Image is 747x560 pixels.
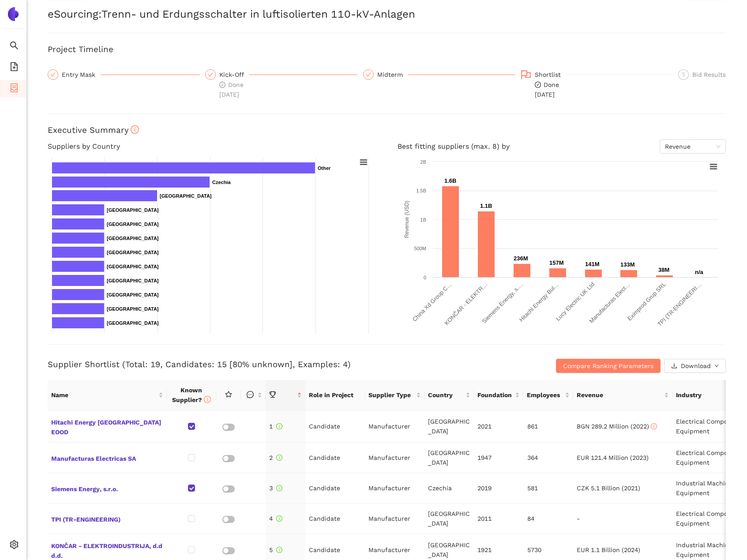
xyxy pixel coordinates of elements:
span: Employees [527,390,563,400]
text: 1B [420,217,426,222]
text: [GEOGRAPHIC_DATA] [107,236,159,241]
span: 5 [269,546,282,553]
span: down [714,364,719,369]
text: Eximprod Grup SRL [626,281,667,322]
span: Done [DATE] [219,81,244,98]
span: Bid Results [692,71,726,78]
td: 2019 [474,473,523,504]
text: Lucy Electric UK Ltd [554,281,595,322]
th: this column is sortable [241,380,266,410]
span: info-circle [131,125,139,134]
td: 581 [524,473,573,504]
th: this column's title is Supplier Type,this column is sortable [365,380,424,410]
h3: Executive Summary [48,124,726,136]
span: check [50,72,56,77]
span: check-circle [219,82,225,88]
text: 0 [423,275,426,280]
span: search [10,38,19,56]
td: [GEOGRAPHIC_DATA] [424,410,474,443]
span: Download [681,361,711,371]
text: KONČAR - ELEKTR… [443,281,488,327]
span: flag [521,69,531,80]
th: this column's title is Employees,this column is sortable [523,380,573,410]
span: EUR 121.4 Million (2023) [577,454,649,461]
text: Czechia [212,180,231,185]
text: 157M [549,259,564,266]
span: info-circle [276,423,282,429]
span: CZK 5.1 Billion (2021) [577,485,640,492]
td: 84 [524,504,573,534]
text: 141M [585,261,600,267]
td: Candidate [305,443,365,473]
text: [GEOGRAPHIC_DATA] [107,250,159,255]
td: [GEOGRAPHIC_DATA] [424,443,474,473]
span: 2 [269,454,282,461]
td: 2021 [474,410,523,443]
td: 1947 [474,443,523,473]
td: Manufacturer [365,473,424,504]
text: Siemens Energy, s.… [480,281,524,325]
span: info-circle [651,423,657,429]
h3: Supplier Shortlist (Total: 19, Candidates: 15 [80% unknown], Examples: 4) [48,359,500,370]
th: this column's title is Revenue,this column is sortable [573,380,672,410]
text: [GEOGRAPHIC_DATA] [160,193,212,199]
span: file-add [10,59,19,77]
text: [GEOGRAPHIC_DATA] [107,306,159,312]
button: Compare Ranking Parameters [556,359,661,373]
span: Supplier Type [368,390,414,400]
text: 500M [414,246,426,251]
text: 133M [620,261,635,268]
text: China Xd Group C… [411,281,453,323]
h2: eSourcing : Trenn- und Erdungsschalter in luftisolierten 110-kV-Anlagen [48,7,726,22]
text: 1.1B [480,203,492,209]
h4: Suppliers by Country [48,139,376,154]
text: [GEOGRAPHIC_DATA] [107,207,159,213]
td: Czechia [424,473,474,504]
td: Candidate [305,504,365,534]
span: - [577,515,580,522]
text: 38M [658,267,669,273]
span: Revenue [665,140,721,153]
text: [GEOGRAPHIC_DATA] [107,222,159,227]
text: n/a [695,269,704,275]
text: [GEOGRAPHIC_DATA] [107,264,159,269]
text: Hitachi Energy Bul… [518,281,559,323]
td: Candidate [305,410,365,443]
th: this column's title is Foundation,this column is sortable [474,380,523,410]
th: this column's title is Name,this column is sortable [48,380,167,410]
text: [GEOGRAPHIC_DATA] [107,278,159,283]
text: TPI (TR-ENGINEERI… [656,281,703,328]
text: 1.6B [444,177,456,184]
text: [GEOGRAPHIC_DATA] [107,292,159,297]
div: Entry Mask [62,69,101,80]
td: Manufacturer [365,410,424,443]
th: Role in Project [305,380,365,410]
td: 861 [524,410,573,443]
span: BGN 289.2 Million (2022) [577,423,657,430]
div: Shortlist [535,69,566,80]
text: [GEOGRAPHIC_DATA] [107,320,159,326]
span: 5 [682,71,685,78]
th: this column's title is Country,this column is sortable [424,380,474,410]
span: 1 [269,423,282,430]
span: Hitachi Energy [GEOGRAPHIC_DATA] EOOD [51,416,163,437]
span: Foundation [477,390,513,400]
td: [GEOGRAPHIC_DATA] [424,504,474,534]
span: info-circle [276,485,282,491]
div: Entry Mask [48,69,200,80]
span: Name [51,390,157,400]
div: Shortlistcheck-circleDone[DATE] [521,69,673,99]
div: Midterm [377,69,408,80]
span: Compare Ranking Parameters [563,361,653,371]
text: Other [318,165,331,171]
span: setting [10,537,19,555]
text: 236M [514,255,528,262]
span: TPI (TR-ENGINEERING) [51,513,163,524]
span: 4 [269,515,282,522]
span: info-circle [276,547,282,553]
h3: Project Timeline [48,44,726,55]
td: Manufacturer [365,504,424,534]
img: Logo [6,7,20,21]
span: Manufacturas Electricas SA [51,452,163,463]
text: Manufacturas Elect… [588,281,631,324]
